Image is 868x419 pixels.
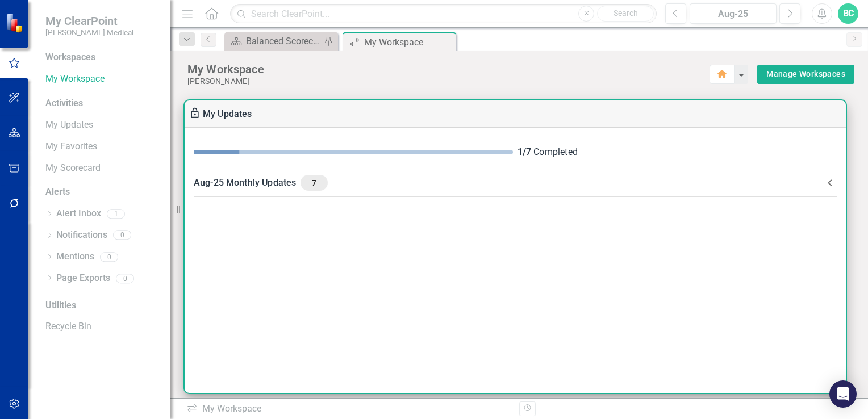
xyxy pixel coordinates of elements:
div: Balanced Scorecard Welcome Page [246,34,321,48]
a: My Favorites [45,140,159,153]
div: My Workspace [364,35,453,49]
a: Recycle Bin [45,320,159,333]
div: split button [757,65,854,84]
a: Notifications [56,229,107,242]
div: 0 [100,252,118,262]
div: Aug-25 Monthly Updates [194,175,823,191]
button: BC [838,3,858,24]
a: Page Exports [56,272,110,285]
div: Utilities [45,299,159,312]
div: My Workspace [187,62,710,77]
a: Alert Inbox [56,207,101,220]
span: Search [614,9,638,18]
button: Manage Workspaces [757,65,854,84]
span: My ClearPoint [45,14,133,28]
div: [PERSON_NAME] [187,77,710,86]
img: ClearPoint Strategy [6,13,26,33]
a: Mentions [56,250,94,263]
div: Completed [518,146,837,159]
div: To enable drag & drop and resizing, please duplicate this workspace from “Manage Workspaces” [189,107,203,121]
a: Manage Workspaces [766,67,845,81]
div: My Workspace [186,403,511,416]
a: My Workspace [45,73,159,86]
div: Aug-25 [694,7,773,21]
div: 1 [107,209,125,219]
a: My Updates [45,119,159,132]
small: [PERSON_NAME] Medical [45,28,133,37]
div: Open Intercom Messenger [829,380,857,408]
span: 7 [305,178,323,188]
div: 1 / 7 [518,146,531,159]
div: Workspaces [45,51,95,64]
a: My Updates [203,108,252,119]
div: Aug-25 Monthly Updates7 [185,168,846,198]
div: 0 [116,274,134,283]
div: Activities [45,97,159,110]
button: Aug-25 [690,3,777,24]
input: Search ClearPoint... [230,4,657,24]
div: 0 [113,231,131,240]
a: My Scorecard [45,162,159,175]
a: Balanced Scorecard Welcome Page [227,34,321,48]
button: Search [597,6,654,22]
div: Alerts [45,186,159,199]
